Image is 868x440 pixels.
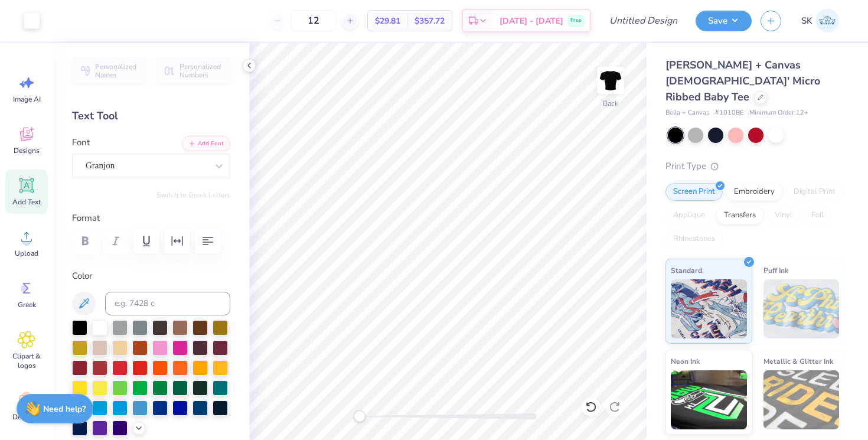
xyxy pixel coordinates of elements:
[665,183,723,201] div: Screen Print
[815,9,839,32] img: Shayla Knapp
[72,136,90,149] label: Font
[156,190,230,200] button: Switch to Greek Letters
[12,412,41,422] span: Decorate
[603,98,618,109] div: Back
[12,197,41,207] span: Add Text
[696,11,752,31] button: Save
[749,108,808,118] span: Minimum Order: 12 +
[375,15,400,27] span: $29.81
[72,269,230,283] label: Color
[671,264,702,276] span: Standard
[804,207,831,224] div: Foil
[500,15,563,27] span: [DATE] - [DATE]
[291,10,337,31] input: – –
[665,230,723,248] div: Rhinestones
[7,351,46,370] span: Clipart & logos
[180,63,223,79] span: Personalized Numbers
[665,159,844,173] div: Print Type
[72,211,230,225] label: Format
[14,146,40,155] span: Designs
[786,183,843,201] div: Digital Print
[665,207,713,224] div: Applique
[72,108,230,124] div: Text Tool
[763,279,840,338] img: Puff Ink
[599,69,622,92] img: Back
[763,264,788,276] span: Puff Ink
[767,207,800,224] div: Vinyl
[726,183,782,201] div: Embroidery
[671,355,700,367] span: Neon Ink
[801,14,812,28] span: SK
[715,108,743,118] span: # 1010BE
[95,63,139,79] span: Personalized Names
[13,94,41,104] span: Image AI
[716,207,763,224] div: Transfers
[671,370,747,429] img: Neon Ink
[15,249,38,258] span: Upload
[763,370,840,429] img: Metallic & Glitter Ink
[182,136,230,151] button: Add Font
[671,279,747,338] img: Standard
[665,108,709,118] span: Bella + Canvas
[156,57,230,84] button: Personalized Numbers
[415,15,445,27] span: $357.72
[43,403,86,415] strong: Need help?
[665,58,820,104] span: [PERSON_NAME] + Canvas [DEMOGRAPHIC_DATA]' Micro Ribbed Baby Tee
[600,9,687,32] input: Untitled Design
[763,355,833,367] span: Metallic & Glitter Ink
[354,410,366,422] div: Accessibility label
[72,57,146,84] button: Personalized Names
[796,9,844,32] a: SK
[18,300,36,309] span: Greek
[570,17,582,25] span: Free
[105,292,230,315] input: e.g. 7428 c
